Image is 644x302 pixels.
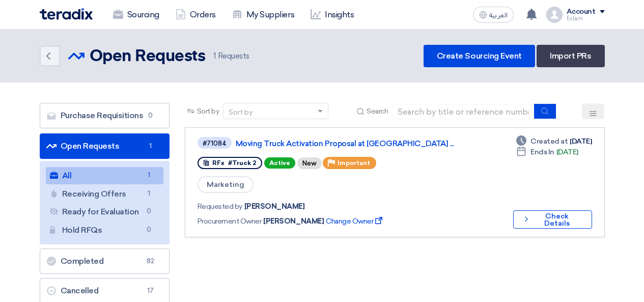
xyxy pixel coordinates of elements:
[392,104,535,119] input: Search by title or reference number
[105,4,167,26] a: Sourcing
[46,185,163,203] a: Receiving Offers
[424,45,535,67] a: Create Sourcing Event
[338,159,370,167] span: Important
[167,4,224,26] a: Orders
[244,201,305,212] span: [PERSON_NAME]
[567,16,605,21] div: Eslam
[224,4,302,26] a: My Suppliers
[567,8,596,16] div: Account
[40,133,170,159] a: Open Requests1
[213,51,216,61] span: 1
[302,4,362,26] a: Insights
[530,136,568,147] span: Created at
[46,222,163,239] a: Hold RFQs
[198,176,254,193] span: Marketing
[236,139,490,148] a: Moving Truck Activation Proposal at [GEOGRAPHIC_DATA] ...
[229,107,253,118] div: Sort by
[546,7,563,23] img: profile_test.png
[228,159,256,167] span: #Truck 2
[197,106,219,117] span: Sort by
[537,45,604,67] a: Import PRs
[513,210,592,229] button: Check Details
[297,157,322,169] div: New
[213,50,249,62] span: Requests
[46,167,163,184] a: All
[40,8,93,20] img: Teradix logo
[143,206,155,217] span: 0
[40,103,170,128] a: Purchase Requisitions0
[40,249,170,274] a: Completed82
[143,188,155,199] span: 1
[198,201,242,212] span: Requested by
[90,46,206,67] h2: Open Requests
[143,170,155,181] span: 1
[145,111,157,121] span: 0
[145,256,157,266] span: 82
[143,225,155,235] span: 0
[145,286,157,296] span: 17
[367,106,388,117] span: Search
[198,216,262,227] span: Procurement Owner
[489,12,508,19] span: العربية
[46,203,163,221] a: Ready for Evaluation
[212,159,225,167] span: RFx
[203,140,227,147] div: #71084
[530,147,554,157] span: Ends In
[264,157,295,169] span: Active
[145,141,157,151] span: 1
[516,147,578,157] div: [DATE]
[473,7,514,23] button: العربية
[263,216,324,227] span: [PERSON_NAME]
[516,136,592,147] div: [DATE]
[326,216,384,227] span: Change Owner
